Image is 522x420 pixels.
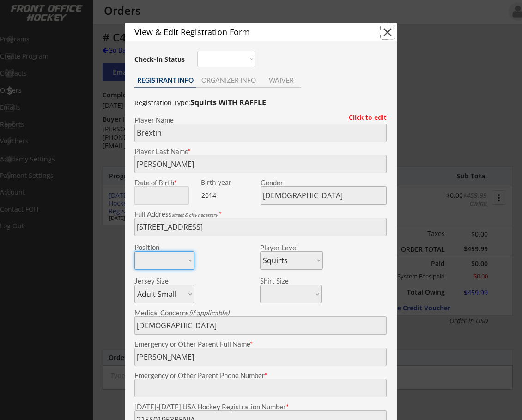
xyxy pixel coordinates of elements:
[134,244,182,251] div: Position
[134,117,387,124] div: Player Name
[134,218,387,236] input: Street, City, Province/State
[260,244,323,251] div: Player Level
[190,97,266,107] strong: Squirts WITH RAFFLE
[261,77,301,83] div: WAIVER
[201,179,259,186] div: We are transitioning the system to collect and store date of birth instead of just birth year to ...
[134,211,387,218] div: Full Address
[381,25,395,39] button: close
[134,341,387,348] div: Emergency or Other Parent Full Name
[134,179,194,186] div: Date of Birth
[134,77,196,83] div: REGISTRANT INFO
[134,372,387,379] div: Emergency or Other Parent Phone Number
[201,179,259,186] div: Birth year
[134,98,190,107] u: Registration Type:
[189,308,229,317] em: (if applicable)
[342,114,387,121] div: Click to edit
[134,309,387,316] div: Medical Concerns
[134,403,387,410] div: [DATE]-[DATE] USA Hockey Registration Number
[196,77,261,83] div: ORGANIZER INFO
[134,278,182,284] div: Jersey Size
[134,148,387,155] div: Player Last Name
[261,179,387,186] div: Gender
[201,191,259,200] div: 2014
[134,56,187,63] div: Check-In Status
[134,316,387,335] input: Allergies, injuries, etc.
[172,212,218,218] em: street & city necessary
[260,278,308,284] div: Shirt Size
[134,28,364,36] div: View & Edit Registration Form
